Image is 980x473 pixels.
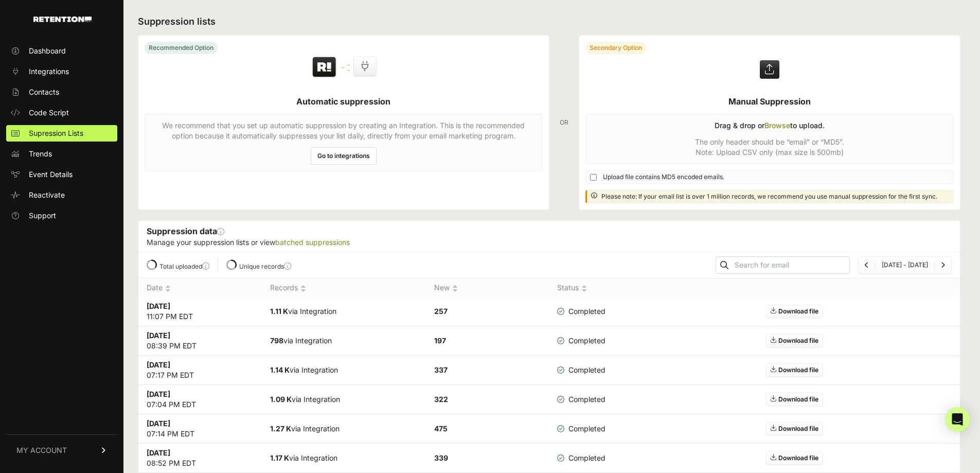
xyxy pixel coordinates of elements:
strong: 337 [434,365,448,374]
strong: [DATE] [147,419,170,428]
div: Recommended Option [145,42,218,54]
td: via Integration [262,414,426,444]
img: no_sort-eaf950dc5ab64cae54d48a5578032e96f70b2ecb7d747501f34c8f2db400fb66.gif [165,285,171,292]
a: batched suppressions [275,238,350,247]
a: Go to integrations [311,147,377,165]
img: integration [342,67,350,68]
td: 08:39 PM EDT [138,326,262,356]
label: Unique records [239,262,291,270]
th: Date [138,278,262,297]
td: via Integration [262,385,426,414]
a: Download file [766,334,823,347]
img: no_sort-eaf950dc5ab64cae54d48a5578032e96f70b2ecb7d747501f34c8f2db400fb66.gif [581,285,587,292]
td: 08:52 PM EDT [138,444,262,473]
strong: 339 [434,453,448,462]
strong: [DATE] [147,302,170,310]
a: Contacts [6,84,117,100]
strong: 798 [270,336,283,345]
span: Event Details [29,169,73,180]
a: Download file [766,451,823,465]
span: Completed [557,394,605,405]
div: OR [560,35,568,210]
a: MY ACCOUNT [6,434,117,466]
a: Download file [766,363,823,377]
span: Completed [557,306,605,317]
a: Download file [766,305,823,318]
span: Completed [557,365,605,375]
img: Retention [311,56,337,79]
a: Integrations [6,63,117,80]
a: Previous [865,261,869,269]
strong: [DATE] [147,448,170,457]
strong: [DATE] [147,390,170,398]
a: Download file [766,393,823,406]
h2: Suppression lists [138,14,960,29]
strong: 1.11 K [270,307,288,316]
label: Total uploaded [159,262,209,270]
strong: [DATE] [147,331,170,340]
p: Manage your suppression lists or view [147,237,952,248]
td: 07:04 PM EDT [138,385,262,414]
strong: 1.09 K [270,395,292,404]
span: Support [29,211,56,221]
a: Supression Lists [6,125,117,142]
td: via Integration [262,297,426,326]
a: Event Details [6,166,117,183]
td: 07:14 PM EDT [138,414,262,444]
strong: 1.27 K [270,424,291,433]
span: Reactivate [29,190,65,200]
strong: [DATE] [147,360,170,369]
th: Status [549,278,631,297]
strong: 1.14 K [270,365,290,374]
nav: Page navigation [858,256,952,274]
span: Completed [557,453,605,463]
img: no_sort-eaf950dc5ab64cae54d48a5578032e96f70b2ecb7d747501f34c8f2db400fb66.gif [300,285,306,292]
td: 11:07 PM EDT [138,297,262,326]
div: Open Intercom Messenger [945,407,970,432]
h5: Automatic suppression [296,95,390,108]
span: Completed [557,424,605,434]
span: Code Script [29,108,69,118]
strong: 1.17 K [270,453,289,462]
span: MY ACCOUNT [16,445,67,456]
input: Search for email [733,258,849,272]
a: Dashboard [6,43,117,59]
a: Next [941,261,945,269]
td: via Integration [262,326,426,356]
input: Upload file contains MD5 encoded emails. [590,174,597,181]
span: Integrations [29,66,69,77]
div: Suppression data [138,221,960,252]
td: via Integration [262,444,426,473]
li: [DATE] - [DATE] [875,261,934,269]
p: We recommend that you set up automatic suppression by creating an Integration. This is the recomm... [151,120,536,141]
strong: 475 [434,424,448,433]
a: Code Script [6,104,117,121]
td: 07:17 PM EDT [138,356,262,385]
span: Contacts [29,87,59,97]
span: Supression Lists [29,128,83,138]
span: Completed [557,336,605,346]
th: New [426,278,549,297]
span: Upload file contains MD5 encoded emails. [603,173,724,181]
strong: 322 [434,395,448,404]
a: Reactivate [6,187,117,203]
img: Retention.com [33,16,92,22]
span: Trends [29,149,52,159]
strong: 257 [434,307,448,316]
a: Support [6,207,117,224]
strong: 197 [434,336,446,345]
span: Dashboard [29,46,66,56]
a: Download file [766,422,823,435]
th: Records [262,278,426,297]
img: integration [342,64,350,66]
img: no_sort-eaf950dc5ab64cae54d48a5578032e96f70b2ecb7d747501f34c8f2db400fb66.gif [452,285,458,292]
a: Trends [6,146,117,162]
img: integration [342,69,350,71]
td: via Integration [262,356,426,385]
